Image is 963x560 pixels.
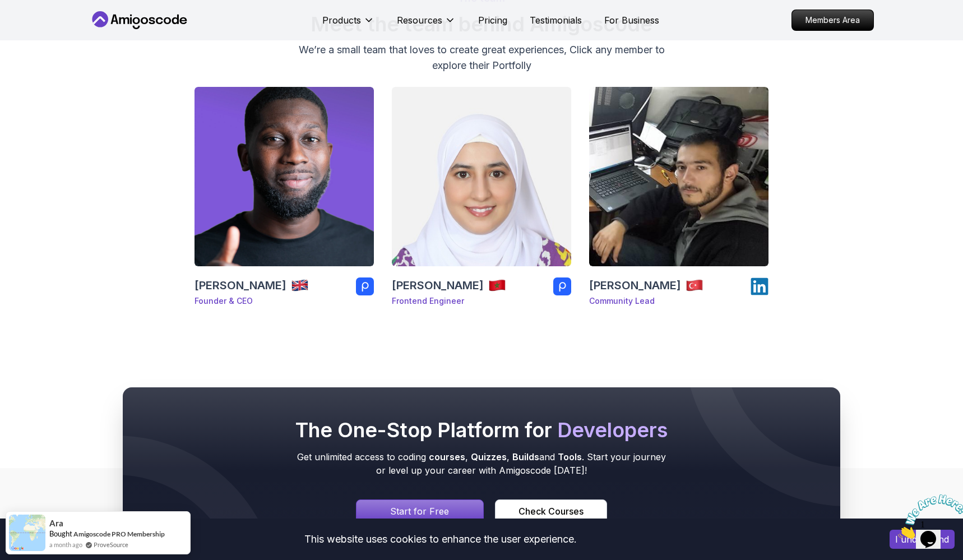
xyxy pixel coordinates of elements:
[392,87,571,266] img: Chaimaa Safi_team
[589,87,768,266] img: Ömer Fadil_team
[495,499,607,523] a: Courses page
[4,4,74,49] img: Chat attention grabber
[293,42,670,73] p: We’re a small team that loves to create great experiences, Click any member to explore their Port...
[686,276,703,294] img: team member country
[471,451,507,462] span: Quizzes
[589,277,681,293] h3: [PERSON_NAME]
[488,276,506,294] img: team member country
[589,87,768,316] a: Ömer Fadil_team[PERSON_NAME]team member countryCommunity Lead
[49,519,63,528] span: Ara
[195,295,309,307] p: Founder & CEO
[195,87,374,266] img: Nelson Djalo_team
[73,530,165,538] a: Amigoscode PRO Membership
[604,13,659,27] a: For Business
[49,529,72,538] span: Bought
[397,13,456,36] button: Resources
[791,10,874,31] a: Members Area
[558,451,582,462] span: Tools
[429,451,465,462] span: courses
[291,276,309,294] img: team member country
[322,13,374,36] button: Products
[512,451,539,462] span: Builds
[530,13,582,27] a: Testimonials
[9,515,45,551] img: provesource social proof notification image
[390,505,449,518] p: Start for Free
[49,540,82,549] span: a month ago
[356,499,484,523] a: Signin page
[589,295,703,307] p: Community Lead
[195,87,374,316] a: Nelson Djalo_team[PERSON_NAME]team member countryFounder & CEO
[792,10,873,30] p: Members Area
[293,419,670,441] h2: The One-Stop Platform for
[392,277,484,293] h3: [PERSON_NAME]
[557,418,668,442] span: Developers
[890,530,955,549] button: Accept cookies
[94,540,128,549] a: ProveSource
[478,13,507,27] a: Pricing
[392,295,506,307] p: Frontend Engineer
[293,450,670,477] p: Get unlimited access to coding , , and . Start your journey or level up your career with Amigosco...
[4,4,9,14] span: 1
[397,13,442,27] p: Resources
[518,505,584,518] div: Check Courses
[8,527,873,552] div: This website uses cookies to enhance the user experience.
[195,277,286,293] h3: [PERSON_NAME]
[495,499,607,523] button: Check Courses
[392,87,571,316] a: Chaimaa Safi_team[PERSON_NAME]team member countryFrontend Engineer
[322,13,361,27] p: Products
[893,490,963,543] iframe: chat widget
